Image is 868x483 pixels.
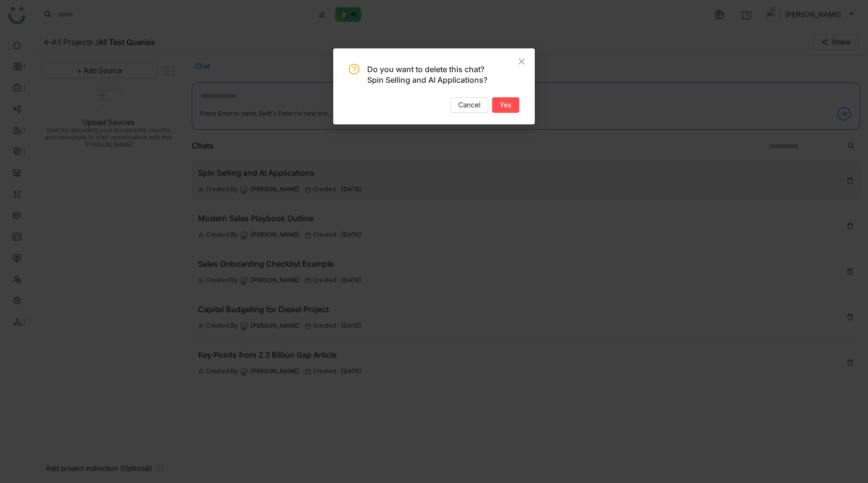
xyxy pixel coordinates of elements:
button: Close [509,48,535,75]
button: Yes [492,97,519,113]
button: Cancel [450,97,488,113]
span: Do you want to delete this chat? Spin Selling and AI Applications? [367,64,487,85]
span: Cancel [458,100,480,110]
span: Yes [500,100,511,110]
